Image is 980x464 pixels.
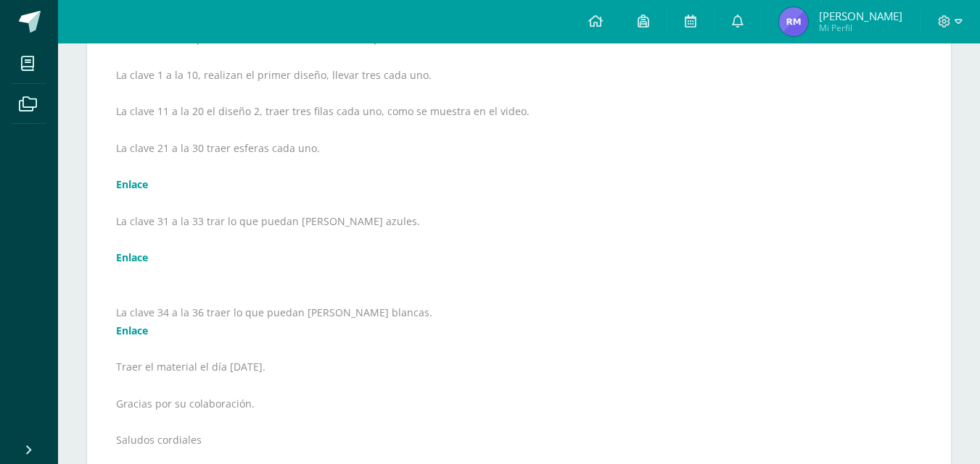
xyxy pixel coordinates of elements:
span: Mi Perfil [819,22,902,34]
a: Enlace [116,250,148,264]
a: Enlace [116,324,148,337]
span: [PERSON_NAME] [819,9,902,23]
a: Enlace [116,177,148,191]
img: 7c13cc226d4004e41d066015556fb6a9.png [779,7,808,36]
